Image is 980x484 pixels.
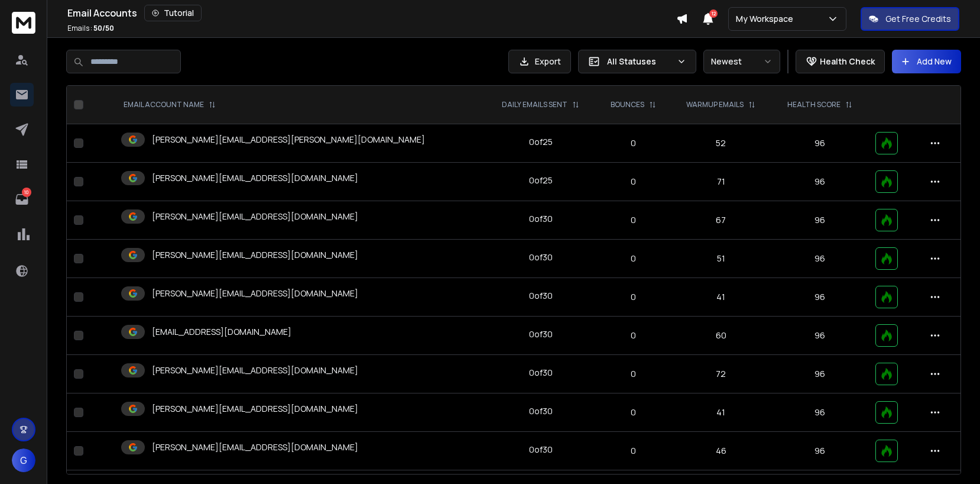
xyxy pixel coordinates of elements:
[508,50,571,73] button: Export
[670,355,771,393] td: 72
[603,445,663,457] p: 0
[67,24,114,33] p: Emails :
[771,201,868,240] td: 96
[93,23,114,33] span: 50 / 50
[670,163,771,201] td: 71
[796,50,885,73] button: Health Check
[124,100,216,109] div: EMAIL ACCOUNT NAME
[152,441,358,453] p: [PERSON_NAME][EMAIL_ADDRESS][DOMAIN_NAME]
[529,290,553,302] div: 0 of 30
[787,100,841,109] p: HEALTH SCORE
[670,393,771,432] td: 41
[603,368,663,380] p: 0
[22,188,31,197] p: 10
[686,100,744,109] p: WARMUP EMAILS
[144,5,202,21] button: Tutorial
[670,124,771,163] td: 52
[670,278,771,317] td: 41
[670,317,771,355] td: 60
[603,137,663,149] p: 0
[611,100,644,109] p: BOUNCES
[670,432,771,470] td: 46
[670,201,771,240] td: 67
[152,172,358,184] p: [PERSON_NAME][EMAIL_ADDRESS][DOMAIN_NAME]
[603,253,663,264] p: 0
[603,330,663,341] p: 0
[603,176,663,188] p: 0
[529,213,553,225] div: 0 of 30
[502,100,567,109] p: DAILY EMAILS SENT
[709,9,718,18] span: 12
[771,355,868,393] td: 96
[529,175,553,186] div: 0 of 25
[736,13,798,25] p: My Workspace
[529,405,553,417] div: 0 of 30
[771,317,868,355] td: 96
[529,367,553,379] div: 0 of 30
[885,13,951,25] p: Get Free Credits
[152,211,358,222] p: [PERSON_NAME][EMAIL_ADDRESS][DOMAIN_NAME]
[892,50,961,73] button: Add New
[10,188,34,211] a: 10
[771,278,868,317] td: 96
[152,403,358,415] p: [PERSON_NAME][EMAIL_ADDRESS][DOMAIN_NAME]
[152,249,358,261] p: [PERSON_NAME][EMAIL_ADDRESS][DOMAIN_NAME]
[529,328,553,340] div: 0 of 30
[607,56,672,67] p: All Statuses
[771,124,868,163] td: 96
[771,393,868,432] td: 96
[529,136,553,148] div: 0 of 25
[529,444,553,456] div: 0 of 30
[152,364,358,376] p: [PERSON_NAME][EMAIL_ADDRESS][DOMAIN_NAME]
[152,134,425,146] p: [PERSON_NAME][EMAIL_ADDRESS][PERSON_NAME][DOMAIN_NAME]
[603,406,663,418] p: 0
[12,448,35,472] button: G
[820,56,875,67] p: Health Check
[603,214,663,226] p: 0
[861,7,959,31] button: Get Free Credits
[771,432,868,470] td: 96
[670,240,771,278] td: 51
[603,291,663,303] p: 0
[529,251,553,263] div: 0 of 30
[152,326,291,338] p: [EMAIL_ADDRESS][DOMAIN_NAME]
[771,163,868,201] td: 96
[67,5,676,21] div: Email Accounts
[771,240,868,278] td: 96
[152,288,358,299] p: [PERSON_NAME][EMAIL_ADDRESS][DOMAIN_NAME]
[703,50,780,73] button: Newest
